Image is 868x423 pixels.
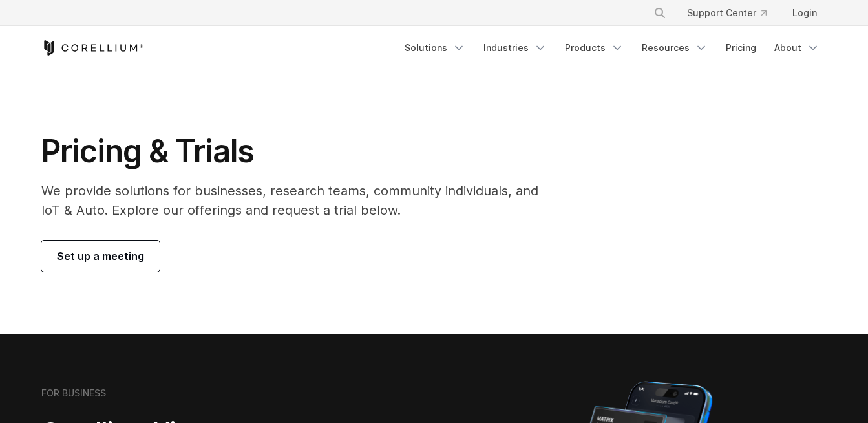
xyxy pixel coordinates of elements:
a: About [767,36,827,60]
a: Corellium Home [41,40,144,56]
a: Set up a meeting [41,241,160,272]
a: Products [557,36,631,60]
p: We provide solutions for businesses, research teams, community individuals, and IoT & Auto. Explo... [41,181,556,220]
a: Resources [634,36,715,60]
a: Industries [476,36,555,60]
h1: Pricing & Trials [41,132,556,171]
a: Pricing [718,36,764,60]
span: Set up a meeting [57,248,144,264]
a: Support Center [677,1,777,25]
div: Navigation Menu [397,36,827,60]
a: Solutions [397,36,473,60]
div: Navigation Menu [638,1,827,25]
button: Search [648,1,672,25]
h6: FOR BUSINESS [41,387,106,399]
a: Login [782,1,827,25]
